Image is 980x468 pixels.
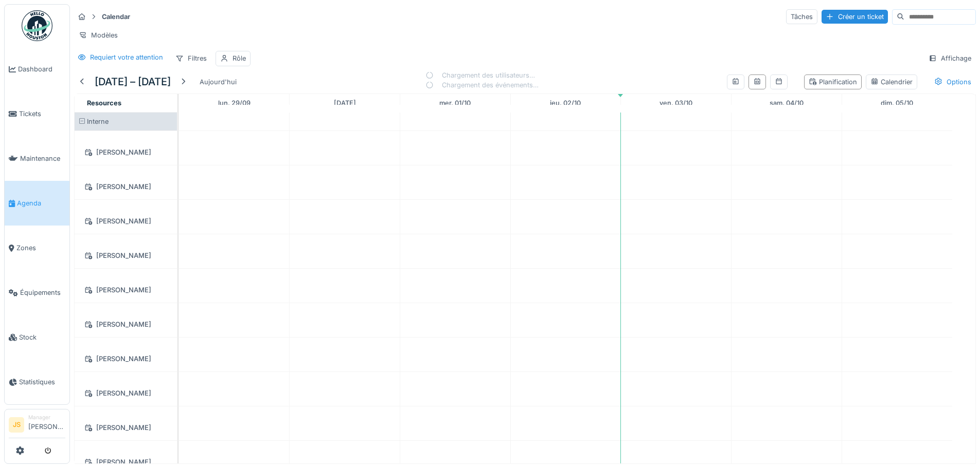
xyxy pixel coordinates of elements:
[81,180,171,193] div: [PERSON_NAME]
[5,47,69,91] a: Dashboard
[18,64,65,74] span: Dashboard
[5,91,69,136] a: Tickets
[90,52,163,62] div: Requiert votre attention
[5,136,69,181] a: Maintenance
[81,215,171,228] div: [PERSON_NAME]
[81,387,171,400] div: [PERSON_NAME]
[171,51,211,66] div: Filtres
[81,284,171,296] div: [PERSON_NAME]
[87,118,109,125] span: Interne
[5,315,69,360] a: Stock
[22,10,52,41] img: Badge_color-CXgf-gQk.svg
[809,77,857,87] div: Planification
[20,154,65,163] span: Maintenance
[822,10,888,24] div: Créer un ticket
[87,99,121,107] span: Resources
[95,76,171,88] h5: [DATE] – [DATE]
[19,109,65,119] span: Tickets
[5,270,69,315] a: Équipements
[98,12,134,22] strong: Calendar
[425,70,539,80] div: Chargement des utilisateurs…
[878,96,916,110] a: 5 octobre 2025
[786,9,817,24] div: Tâches
[28,414,65,421] div: Manager
[81,421,171,434] div: [PERSON_NAME]
[28,414,65,436] li: [PERSON_NAME]
[81,249,171,262] div: [PERSON_NAME]
[547,96,583,110] a: 2 octobre 2025
[233,53,246,63] div: Rôle
[16,243,65,253] span: Zones
[216,96,253,110] a: 29 septembre 2025
[425,80,539,90] div: Chargement des événements…
[5,181,69,226] a: Agenda
[5,226,69,270] a: Zones
[924,51,976,66] div: Affichage
[437,96,473,110] a: 1 octobre 2025
[930,74,976,89] div: Options
[870,77,913,87] div: Calendrier
[74,28,122,43] div: Modèles
[19,377,65,387] span: Statistiques
[331,96,359,110] a: 30 septembre 2025
[657,96,695,110] a: 3 octobre 2025
[17,198,65,208] span: Agenda
[81,318,171,331] div: [PERSON_NAME]
[5,360,69,404] a: Statistiques
[19,332,65,342] span: Stock
[195,75,241,89] div: Aujourd'hui
[81,146,171,159] div: [PERSON_NAME]
[9,417,24,433] li: JS
[9,414,65,438] a: JS Manager[PERSON_NAME]
[81,352,171,365] div: [PERSON_NAME]
[20,288,65,297] span: Équipements
[767,96,806,110] a: 4 octobre 2025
